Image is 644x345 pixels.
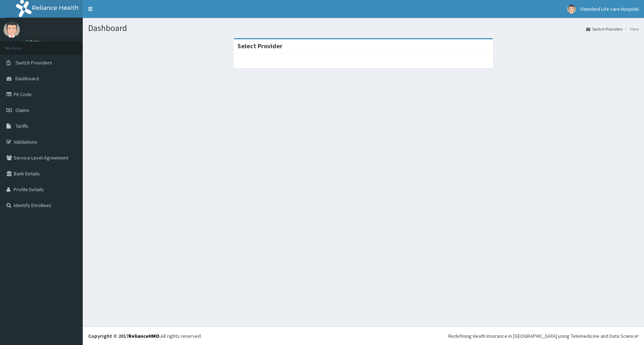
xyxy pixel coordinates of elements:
strong: Select Provider [237,42,282,50]
p: Standard Life care Hospital [25,29,102,36]
a: RelianceHMO [128,333,159,339]
span: Tariffs [15,123,28,129]
a: Switch Providers [586,26,622,32]
span: Switch Providers [15,59,52,66]
strong: Copyright © 2017 . [88,333,161,339]
span: Dashboard [15,75,39,82]
div: Redefining Heath Insurance in [GEOGRAPHIC_DATA] using Telemedicine and Data Science! [448,332,639,340]
img: User Image [567,5,576,14]
span: Standard Life care Hospital [580,6,639,12]
li: Here [623,26,639,32]
img: User Image [4,22,20,38]
a: Online [25,39,42,44]
footer: All rights reserved. [83,327,644,345]
span: Claims [15,107,30,113]
h1: Dashboard [88,23,639,33]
